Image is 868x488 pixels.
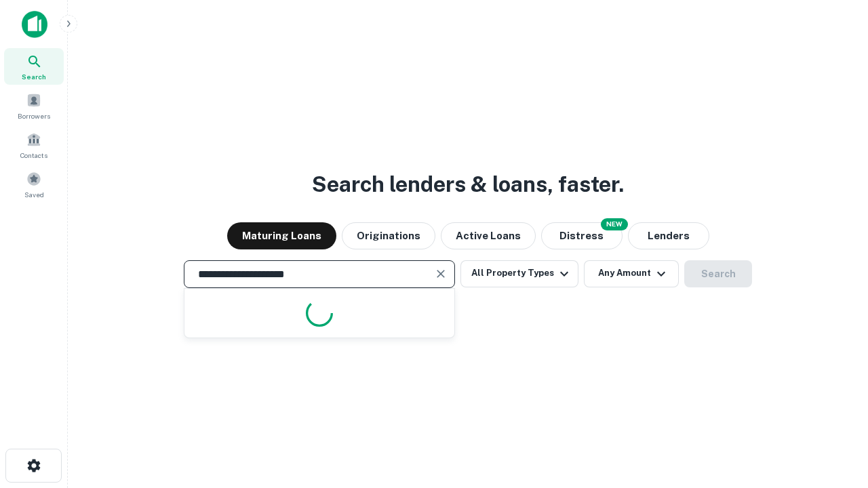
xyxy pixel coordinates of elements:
span: Saved [24,189,44,200]
a: Saved [4,166,64,203]
button: Active Loans [441,222,536,249]
span: Search [22,71,46,82]
span: Borrowers [18,110,50,121]
button: Search distressed loans with lien and other non-mortgage details. [541,222,623,249]
button: Any Amount [584,260,679,287]
button: Originations [342,222,435,249]
a: Contacts [4,127,64,163]
button: Maturing Loans [227,222,336,249]
h3: Search lenders & loans, faster. [312,168,624,201]
button: Clear [431,264,450,283]
span: Contacts [20,150,47,161]
a: Search [4,48,64,85]
button: All Property Types [460,260,578,287]
a: Borrowers [4,87,64,124]
iframe: Chat Widget [800,380,868,445]
img: capitalize-icon.png [22,11,47,38]
button: Lenders [628,222,709,249]
div: NEW [601,218,628,230]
